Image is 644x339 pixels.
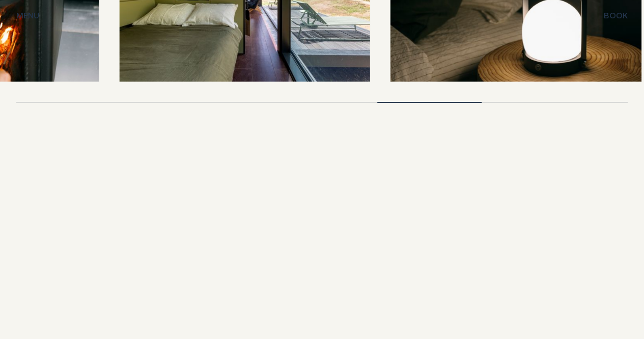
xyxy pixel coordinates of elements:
span: Book [604,11,628,19]
span: Menu [16,11,39,19]
h2: Small luxuries in the great outdoors [339,201,632,282]
button: show booking tray [604,10,628,22]
button: show menu [16,10,39,22]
